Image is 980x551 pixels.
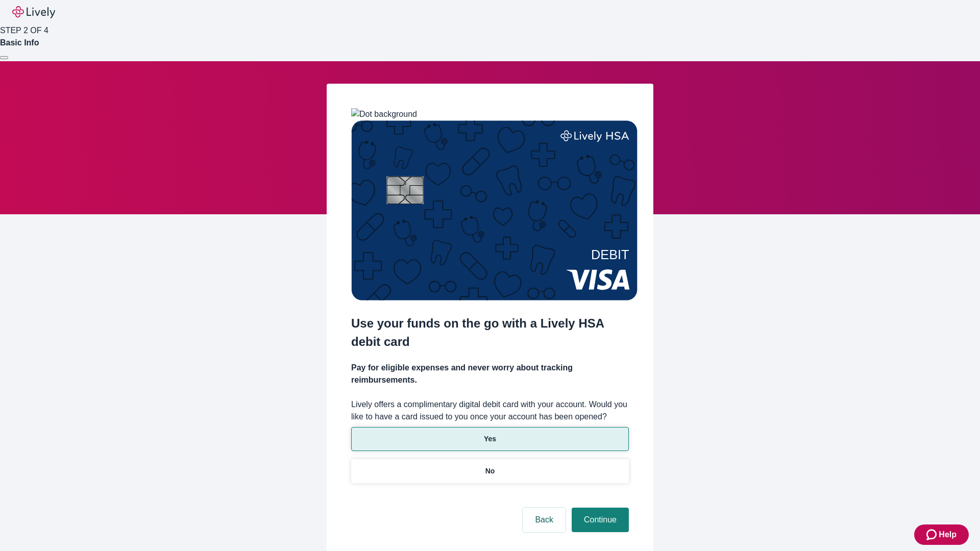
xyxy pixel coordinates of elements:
[351,427,629,451] button: Yes
[484,434,496,444] p: Yes
[914,524,969,545] button: Zendesk support iconHelp
[351,314,629,351] h2: Use your funds on the go with a Lively HSA debit card
[351,362,629,386] h4: Pay for eligible expenses and never worry about tracking reimbursements.
[523,508,566,532] button: Back
[572,508,629,532] button: Continue
[485,466,495,477] p: No
[939,529,957,541] span: Help
[351,459,629,483] button: No
[351,108,417,120] img: Dot background
[351,398,629,423] label: Lively offers a complimentary digital debit card with your account. Would you like to have a card...
[926,529,939,541] svg: Zendesk support icon
[12,6,55,18] img: Lively
[351,120,638,300] img: Debit card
